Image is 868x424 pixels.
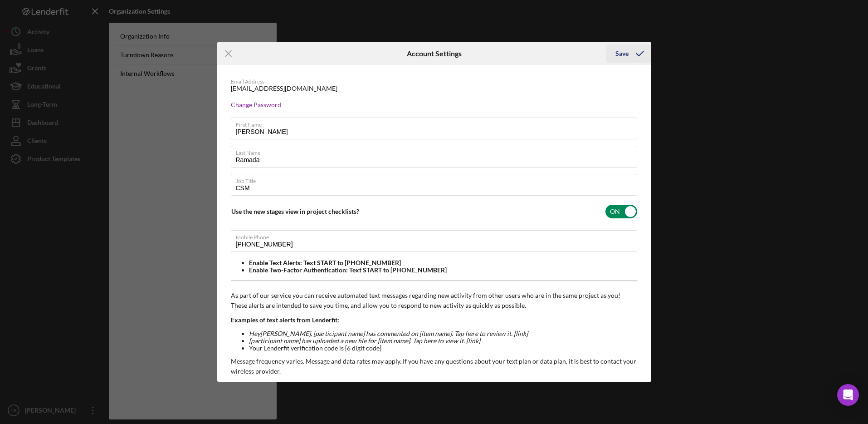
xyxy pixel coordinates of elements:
[249,266,638,274] li: Enable Two-Factor Authentication: Text START to [PHONE_NUMBER]
[231,207,359,215] label: Use the new stages view in project checklists?
[249,345,638,352] li: Your Lenderfit verification code is [6 digit code]
[606,44,651,63] button: Save
[231,291,638,311] p: As part of our service you can receive automated text messages regarding new activity from other ...
[231,85,337,92] div: [EMAIL_ADDRESS][DOMAIN_NAME]
[615,44,629,63] div: Save
[249,330,638,337] li: Hey [PERSON_NAME] , [participant name] has commented on [item name]. Tap here to review it. [link]
[837,384,859,406] div: Open Intercom Messenger
[249,259,638,266] li: Enable Text Alerts: Text START to [PHONE_NUMBER]
[231,315,638,325] p: Examples of text alerts from Lenderfit:
[249,337,638,345] li: [participant name] has uploaded a new file for [item name]. Tap here to view it. [link]
[236,146,637,156] label: Last Name
[236,174,637,184] label: Job Title
[231,381,638,412] p: By providing your phone number, and selecting the option above, you agree to receive text message...
[231,79,638,85] div: Email Address
[236,118,637,128] label: First Name
[236,231,637,241] label: Mobile Phone
[231,101,638,108] div: Change Password
[231,356,638,377] p: Message frequency varies. Message and data rates may apply. If you have any questions about your ...
[407,49,462,58] h6: Account Settings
